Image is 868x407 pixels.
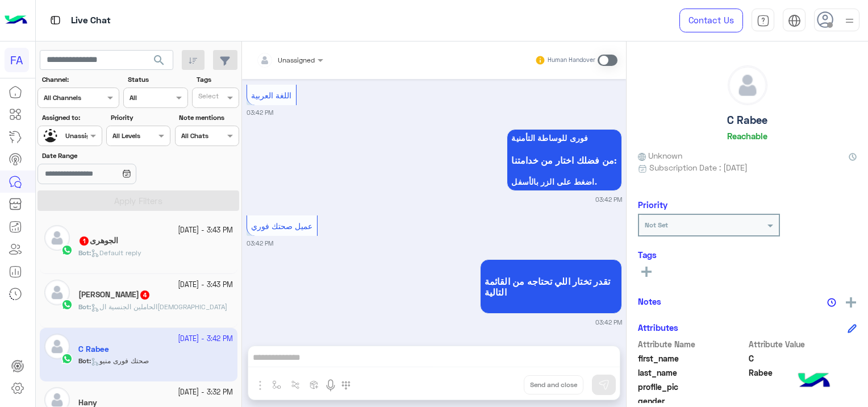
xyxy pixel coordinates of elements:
[752,9,774,32] a: tab
[42,151,169,161] label: Date Range
[91,302,227,311] span: الحاملين الجنسية ال[DEMOGRAPHIC_DATA]
[727,131,767,141] h6: Reachable
[749,352,857,364] span: C
[638,367,746,379] span: last_name
[78,290,151,300] h5: ADEL ELATTAR
[485,276,617,297] span: تقدر تختار اللي تحتاجه من القائمة التالية
[61,244,73,256] img: WhatsApp
[37,190,239,211] button: Apply Filters
[78,236,118,246] h5: الجوهرى
[78,248,89,257] span: Bot
[638,381,746,393] span: profile_pic
[145,50,173,74] button: search
[197,74,238,85] label: Tags
[78,302,89,311] span: Bot
[638,338,746,350] span: Attribute Name
[649,161,748,173] span: Subscription Date : [DATE]
[42,113,101,123] label: Assigned to:
[749,367,857,379] span: Rabee
[638,200,667,210] h6: Priority
[727,114,767,127] h5: C Rabee
[788,14,801,27] img: tab
[749,395,857,407] span: null
[78,302,91,311] b: :
[679,9,743,32] a: Contact Us
[638,149,682,161] span: Unknown
[511,134,617,143] span: فورى للوساطة التأمنية
[638,352,746,364] span: first_name
[44,280,70,305] img: defaultAdmin.png
[846,297,856,308] img: add
[842,14,857,28] img: profile
[179,113,237,123] label: Note mentions
[44,225,70,251] img: defaultAdmin.png
[78,248,91,257] b: :
[595,318,622,327] small: 03:42 PM
[61,299,73,310] img: WhatsApp
[178,225,233,236] small: [DATE] - 3:43 PM
[638,322,678,333] h6: Attributes
[5,48,29,72] div: FA
[140,290,149,300] span: 4
[511,155,617,165] span: من فضلك اختار من خدامتنا:
[794,362,834,401] img: hulul-logo.png
[178,280,233,290] small: [DATE] - 3:43 PM
[152,53,166,67] span: search
[278,56,315,64] span: Unassigned
[728,66,767,105] img: defaultAdmin.png
[757,14,770,27] img: tab
[638,296,661,306] h6: Notes
[42,74,118,85] label: Channel:
[71,13,111,28] p: Live Chat
[749,338,857,350] span: Attribute Value
[197,91,219,104] div: Select
[128,74,186,85] label: Status
[111,113,169,123] label: Priority
[247,108,273,117] small: 03:42 PM
[524,375,583,394] button: Send and close
[548,56,595,65] small: Human Handover
[80,236,89,246] span: 1
[511,177,617,186] span: اضغط على الزر بالأسفل.
[638,395,746,407] span: gender
[638,250,857,260] h6: Tags
[251,90,291,100] span: اللغة العربية
[48,13,62,27] img: tab
[827,298,836,307] img: notes
[595,195,622,204] small: 03:42 PM
[91,248,141,257] span: Default reply
[178,387,233,398] small: [DATE] - 3:32 PM
[251,221,312,231] span: عميل صحتك فوري
[5,9,27,32] img: Logo
[247,239,273,248] small: 03:42 PM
